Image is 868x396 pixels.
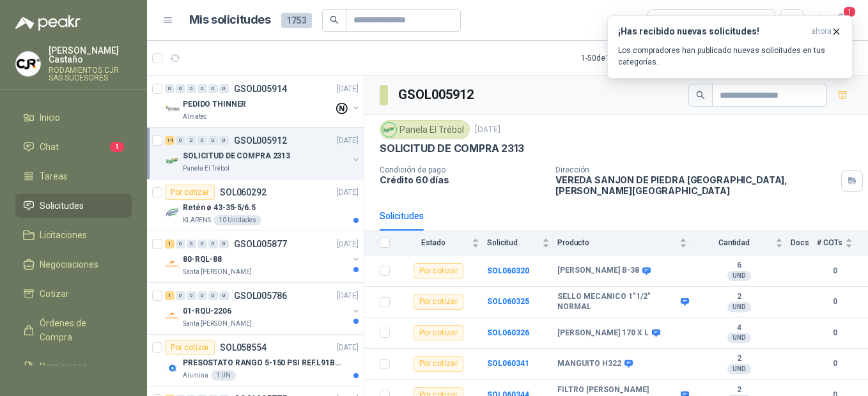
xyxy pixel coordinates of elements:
[15,354,132,379] a: Remisiones
[40,110,60,125] span: Inicio
[234,291,287,300] p: GSOL005786
[165,340,215,355] div: Por cotizar
[791,231,817,255] th: Docs
[618,45,842,68] p: Los compradores han publicado nuevas solicitudes en tus categorías.
[337,238,359,250] p: [DATE]
[695,238,773,247] span: Cantidad
[15,164,132,188] a: Tareas
[695,354,783,364] b: 2
[213,215,261,225] div: 10 Unidades
[380,165,545,174] p: Condición de pago
[15,15,81,31] img: Logo peakr
[198,291,207,300] div: 0
[337,290,359,302] p: [DATE]
[557,328,649,339] b: [PERSON_NAME] 170 X L
[380,142,524,155] p: SOLICITUD DE COMPRA 2313
[817,327,853,339] b: 0
[656,13,683,27] div: Todas
[40,199,84,213] span: Solicitudes
[165,291,174,300] div: 1
[176,291,185,300] div: 0
[165,102,180,117] img: Company Logo
[337,187,359,199] p: [DATE]
[475,124,500,136] p: [DATE]
[414,356,463,372] div: Por cotizar
[557,238,677,247] span: Producto
[380,120,470,139] div: Panela El Trébol
[219,291,229,300] div: 0
[234,84,287,93] p: GSOL005914
[398,238,469,247] span: Estado
[15,282,132,306] a: Cotizar
[811,26,832,37] span: ahora
[187,136,196,145] div: 0
[40,287,69,301] span: Cotizar
[727,271,751,281] div: UND
[165,236,361,277] a: 1 0 0 0 0 0 GSOL005877[DATE] Company Logo80-RQL-88Santa [PERSON_NAME]
[187,240,196,248] div: 0
[189,11,271,29] h1: Mis solicitudes
[165,153,180,169] img: Company Logo
[15,105,132,130] a: Inicio
[165,308,180,324] img: Company Logo
[15,223,132,247] a: Licitaciones
[165,360,180,376] img: Company Logo
[40,140,59,154] span: Chat
[414,294,463,310] div: Por cotizar
[220,343,267,352] p: SOL058554
[15,135,132,159] a: Chat1
[817,358,853,370] b: 0
[695,231,791,255] th: Cantidad
[695,292,783,302] b: 2
[165,240,174,248] div: 1
[49,46,132,64] p: [PERSON_NAME] Castaño
[176,240,185,248] div: 0
[176,84,185,93] div: 0
[198,240,207,248] div: 0
[220,188,267,197] p: SOL060292
[49,66,132,82] p: RODAMIENTOS CJR SAS SUCESORES
[165,205,180,220] img: Company Logo
[817,265,853,277] b: 0
[607,15,853,79] button: ¡Has recibido nuevas solicitudes!ahora Los compradores han publicado nuevas solicitudes en tus ca...
[183,267,252,277] p: Santa [PERSON_NAME]
[208,136,218,145] div: 0
[183,215,211,225] p: KLARENS
[183,164,229,174] p: Panela El Trébol
[695,261,783,271] b: 6
[337,342,359,354] p: [DATE]
[695,385,783,395] b: 2
[110,142,124,152] span: 1
[557,292,678,312] b: SELLO MECANICO 1"1/2" NORMAL
[380,209,424,223] div: Solicitudes
[727,333,751,343] div: UND
[183,112,207,122] p: Almatec
[398,231,487,255] th: Estado
[183,357,342,369] p: PRESOSTATO RANGO 5-150 PSI REF.L91B-1050
[414,263,463,278] div: Por cotizar
[234,240,287,248] p: GSOL005877
[337,83,359,95] p: [DATE]
[487,231,557,255] th: Solicitud
[183,319,252,329] p: Santa [PERSON_NAME]
[727,364,751,374] div: UND
[165,288,361,329] a: 1 0 0 0 0 0 GSOL005786[DATE] Company Logo01-RQU-2206Santa [PERSON_NAME]
[198,136,207,145] div: 0
[487,328,529,337] a: SOL060326
[830,9,853,32] button: 1
[165,136,174,145] div: 14
[211,370,236,381] div: 1 UN
[183,202,256,214] p: Retén ø 43-35-5/6.5
[208,291,218,300] div: 0
[487,266,529,275] b: SOL060320
[695,323,783,333] b: 4
[147,179,364,231] a: Por cotizarSOL060292[DATE] Company LogoRetén ø 43-35-5/6.5KLARENS10 Unidades
[219,136,229,145] div: 0
[187,291,196,300] div: 0
[487,297,529,306] b: SOL060325
[183,305,231,317] p: 01-RQU-2206
[165,84,174,93] div: 0
[219,240,229,248] div: 0
[618,26,806,37] h3: ¡Has recibido nuevas solicitudes!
